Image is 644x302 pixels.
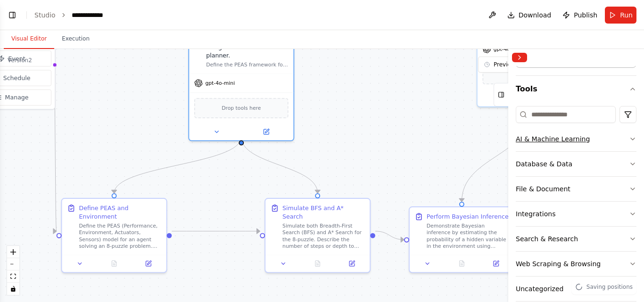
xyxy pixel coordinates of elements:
[206,62,288,68] div: Define the PEAS framework for a simple environment (like the 8-puzzle), model it using state-spac...
[237,137,322,194] g: Edge from 2f5edb6f-ee55-4d8d-a1ce-ad092217acc3 to eed60424-6eca-4098-97f1-a1ebe2563549
[7,258,19,270] button: zoom out
[477,3,583,107] div: gpt-4o-miniDrop tools here
[516,159,572,169] div: Database & Data
[478,57,591,73] button: Previous executions
[574,10,597,20] span: Publish
[516,134,590,144] div: AI & Machine Learning
[427,212,509,221] div: Perform Bayesian Inference
[7,246,19,295] div: React Flow controls
[188,28,294,141] div: An intelligent environment designer and search planner.Define the PEAS framework for a simple env...
[516,277,636,301] button: Uncategorized
[61,198,167,273] div: Define PEAS and EnvironmentDefine the PEAS (Performance, Environment, Actuators, Sensors) model f...
[516,76,636,102] button: Tools
[516,202,636,226] button: Integrations
[34,10,114,20] nav: breadcrumb
[516,227,636,251] button: Search & Research
[516,284,563,294] div: Uncategorized
[494,46,523,52] span: gpt-4o-mini
[504,7,555,24] button: Download
[8,54,25,63] span: Event
[172,227,260,236] g: Edge from 918bae4a-a9a9-4ce2-b167-61bee26ed95f to eed60424-6eca-4098-97f1-a1ebe2563549
[605,7,636,24] button: Run
[7,270,19,283] button: fit view
[3,74,31,82] span: Schedule
[8,57,32,64] div: Version 2
[427,222,509,250] div: Demonstrate Bayesian inference by estimating the probability of a hidden variable in the environm...
[504,49,512,302] button: Toggle Sidebar
[7,283,19,295] button: toggle interactivity
[620,10,633,20] span: Run
[516,234,578,244] div: Search & Research
[34,11,56,19] a: Studio
[79,204,161,221] div: Define PEAS and Environment
[282,222,364,250] div: Simulate both Breadth-First Search (BFS) and A* Search for the 8-puzzle. Describe the number of s...
[444,259,479,269] button: No output available
[300,259,336,269] button: No output available
[457,112,534,202] g: Edge from edfaf656-a513-4dc7-8e72-d6b3016d64de to 6f5f5521-8507-404b-9965-7593fc7ce969
[6,8,19,22] button: Show left sidebar
[48,61,63,236] g: Edge from triggers to 918bae4a-a9a9-4ce2-b167-61bee26ed95f
[516,127,636,151] button: AI & Machine Learning
[519,10,552,20] span: Download
[516,184,570,194] div: File & Document
[264,198,371,273] div: Simulate BFS and A* SearchSimulate both Breadth-First Search (BFS) and A* Search for the 8-puzzle...
[512,53,527,62] button: Collapse right sidebar
[54,29,97,49] button: Execution
[375,227,404,244] g: Edge from eed60424-6eca-4098-97f1-a1ebe2563549 to 6f5f5521-8507-404b-9965-7593fc7ce969
[242,127,290,137] button: Open in side panel
[79,222,161,250] div: Define the PEAS (Performance, Environment, Actuators, Sensors) model for an agent solving an 8-pu...
[559,7,601,24] button: Publish
[110,137,246,194] g: Edge from 2f5edb6f-ee55-4d8d-a1ce-ad092217acc3 to 918bae4a-a9a9-4ce2-b167-61bee26ed95f
[7,246,19,258] button: zoom in
[494,61,550,68] span: Previous executions
[222,104,261,112] span: Drop tools here
[96,259,132,269] button: No output available
[134,259,163,269] button: Open in side panel
[481,259,511,269] button: Open in side panel
[282,204,364,221] div: Simulate BFS and A* Search
[516,152,636,176] button: Database & Data
[516,177,636,201] button: File & Document
[586,283,633,291] span: Saving positions
[206,34,288,60] div: An intelligent environment designer and search planner.
[516,209,555,219] div: Integrations
[205,80,235,86] span: gpt-4o-mini
[409,206,515,273] div: Perform Bayesian InferenceDemonstrate Bayesian inference by estimating the probability of a hidde...
[4,29,54,49] button: Visual Editor
[5,93,29,102] span: Manage
[337,259,366,269] button: Open in side panel
[516,259,601,269] div: Web Scraping & Browsing
[516,252,636,276] button: Web Scraping & Browsing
